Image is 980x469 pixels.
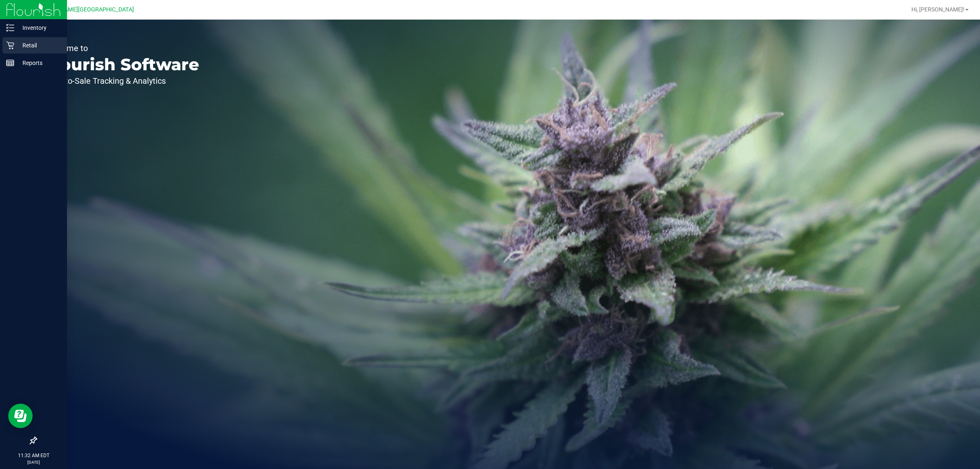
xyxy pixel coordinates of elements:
p: Reports [14,58,63,68]
p: [DATE] [4,459,63,465]
span: Hi, [PERSON_NAME]! [911,6,964,13]
p: Welcome to [44,44,199,52]
inline-svg: Inventory [6,24,14,32]
inline-svg: Reports [6,59,14,67]
p: Flourish Software [44,56,199,73]
iframe: Resource center [8,404,33,428]
p: Retail [14,40,63,50]
inline-svg: Retail [6,41,14,49]
p: Inventory [14,23,63,33]
p: Seed-to-Sale Tracking & Analytics [44,77,199,85]
p: 11:32 AM EDT [4,452,63,459]
span: [PERSON_NAME][GEOGRAPHIC_DATA] [33,6,134,13]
